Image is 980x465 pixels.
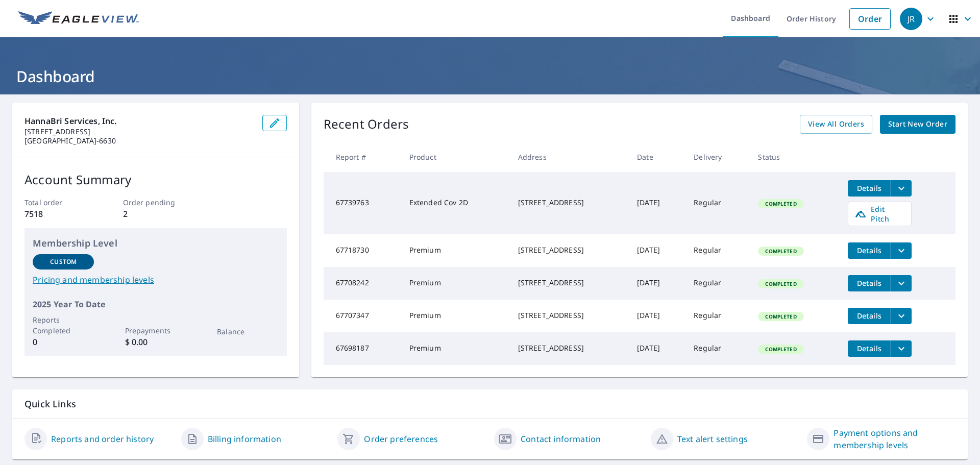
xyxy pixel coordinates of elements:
a: Text alert settings [677,433,748,445]
td: Premium [401,332,510,365]
td: 67718730 [324,234,401,267]
a: Edit Pitch [848,202,912,226]
span: Details [854,246,885,255]
a: Start New Order [880,115,955,134]
button: detailsBtn-67718730 [848,242,891,259]
p: Prepayments [125,325,186,336]
button: filesDropdownBtn-67739763 [891,180,912,197]
p: [GEOGRAPHIC_DATA]-6630 [24,136,254,145]
button: detailsBtn-67698187 [848,340,891,357]
h1: Dashboard [12,66,968,87]
button: detailsBtn-67708242 [848,275,891,291]
div: [STREET_ADDRESS] [518,343,621,353]
button: detailsBtn-67707347 [848,308,891,324]
p: Account Summary [24,170,287,189]
span: Start New Order [888,118,947,131]
span: Details [854,278,885,288]
div: [STREET_ADDRESS] [518,245,621,255]
a: View All Orders [800,115,872,134]
a: Order [849,8,891,30]
span: Details [854,311,885,321]
div: [STREET_ADDRESS] [518,198,621,208]
th: Delivery [685,142,750,172]
div: JR [900,8,922,30]
p: $ 0.00 [125,336,186,348]
span: Edit Pitch [854,204,905,224]
div: [STREET_ADDRESS] [518,278,621,288]
p: 7518 [24,208,90,220]
a: Reports and order history [51,433,154,445]
th: Report # [324,142,401,172]
td: Regular [685,172,750,234]
th: Product [401,142,510,172]
p: HannaBri Services, Inc. [24,115,254,127]
td: 67739763 [324,172,401,234]
span: Completed [759,346,802,353]
td: Extended Cov 2D [401,172,510,234]
th: Address [510,142,629,172]
p: Membership Level [33,236,279,250]
p: Total order [24,197,90,208]
p: 0 [33,336,94,348]
p: Balance [217,326,278,337]
p: Custom [50,257,77,266]
span: View All Orders [808,118,864,131]
td: Regular [685,234,750,267]
img: EV Logo [18,11,139,27]
td: Premium [401,267,510,300]
a: Payment options and membership levels [834,427,955,451]
span: Completed [759,280,802,287]
p: Recent Orders [324,115,409,134]
span: Details [854,183,885,193]
span: Completed [759,200,802,207]
p: 2 [123,208,188,220]
td: 67707347 [324,300,401,332]
td: 67708242 [324,267,401,300]
span: Completed [759,313,802,320]
td: Regular [685,300,750,332]
p: Quick Links [24,398,955,410]
td: Regular [685,267,750,300]
span: Details [854,344,885,353]
button: filesDropdownBtn-67718730 [891,242,912,259]
th: Status [750,142,840,172]
span: Completed [759,248,802,255]
p: Reports Completed [33,314,94,336]
td: Regular [685,332,750,365]
button: detailsBtn-67739763 [848,180,891,197]
div: [STREET_ADDRESS] [518,310,621,321]
a: Billing information [208,433,281,445]
td: 67698187 [324,332,401,365]
button: filesDropdownBtn-67707347 [891,308,912,324]
p: 2025 Year To Date [33,298,279,310]
td: [DATE] [629,172,685,234]
p: Order pending [123,197,188,208]
td: Premium [401,300,510,332]
a: Pricing and membership levels [33,274,279,286]
button: filesDropdownBtn-67698187 [891,340,912,357]
td: [DATE] [629,267,685,300]
td: [DATE] [629,332,685,365]
a: Order preferences [364,433,438,445]
th: Date [629,142,685,172]
a: Contact information [521,433,601,445]
td: [DATE] [629,234,685,267]
td: [DATE] [629,300,685,332]
button: filesDropdownBtn-67708242 [891,275,912,291]
p: [STREET_ADDRESS] [24,127,254,136]
td: Premium [401,234,510,267]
